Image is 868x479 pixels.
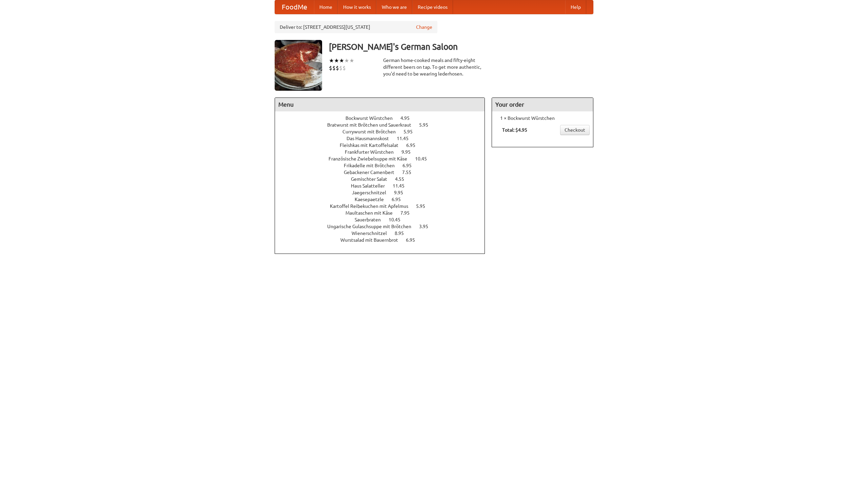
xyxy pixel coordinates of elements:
span: Jaegerschnitzel [352,190,393,195]
span: 6.95 [406,237,422,243]
span: 4.55 [395,176,411,182]
span: Currywurst mit Brötchen [342,129,402,134]
span: Kaesepaetzle [355,197,391,202]
div: German home-cooked meals and fifty-eight different beers on tap. To get more authentic, you'd nee... [383,57,485,77]
a: Frikadelle mit Brötchen 6.95 [344,163,424,168]
span: 9.95 [401,149,417,155]
span: Bockwurst Würstchen [346,115,399,121]
a: Recipe videos [412,0,453,14]
span: 8.95 [395,231,411,236]
a: FoodMe [275,0,314,14]
li: $ [329,64,332,72]
a: Gemischter Salat 4.55 [351,176,417,182]
a: Sauerbraten 10.45 [355,217,413,222]
span: Maultaschen mit Käse [346,210,399,216]
a: Wurstsalad mit Bauernbrot 6.95 [340,237,428,243]
h4: Your order [492,98,593,111]
a: Das Hausmannskost 11.45 [347,136,421,141]
a: Bockwurst Würstchen 4.95 [346,115,422,121]
span: Frikadelle mit Brötchen [344,163,401,168]
li: ★ [344,57,349,64]
div: Deliver to: [STREET_ADDRESS][US_STATE] [275,21,437,33]
li: ★ [329,57,334,64]
a: Help [565,0,586,14]
li: $ [332,64,336,72]
span: 6.95 [392,197,408,202]
a: Home [314,0,338,14]
a: Fleishkas mit Kartoffelsalat 6.95 [340,143,428,148]
span: 9.95 [394,190,410,195]
span: Wienerschnitzel [352,231,394,236]
span: 11.45 [393,183,411,189]
span: 6.95 [402,163,418,168]
a: Kaesepaetzle 6.95 [355,197,413,202]
a: Französische Zwiebelsuppe mit Käse 10.45 [329,156,439,161]
li: ★ [334,57,339,64]
span: 11.45 [397,136,415,141]
span: Kartoffel Reibekuchen mit Apfelmus [330,203,415,209]
span: Das Hausmannskost [347,136,396,141]
a: Who we are [376,0,412,14]
span: Frankfurter Würstchen [345,149,400,155]
span: Gebackener Camenbert [344,170,401,175]
span: Fleishkas mit Kartoffelsalat [340,143,405,148]
span: Haus Salatteller [351,183,392,189]
a: Frankfurter Würstchen 9.95 [345,149,423,155]
a: Checkout [560,125,590,135]
a: Wienerschnitzel 8.95 [352,231,416,236]
span: 5.95 [403,129,419,134]
li: ★ [349,57,354,64]
span: Gemischter Salat [351,176,394,182]
span: 7.95 [400,210,416,216]
li: $ [342,64,346,72]
span: Französische Zwiebelsuppe mit Käse [329,156,414,161]
b: Total: $4.95 [502,127,527,133]
a: Maultaschen mit Käse 7.95 [346,210,422,216]
a: Change [416,24,432,30]
a: How it works [338,0,376,14]
a: Kartoffel Reibekuchen mit Apfelmus 5.95 [330,203,438,209]
span: 4.95 [400,115,416,121]
span: Sauerbraten [355,217,388,222]
span: 3.95 [419,224,435,229]
a: Haus Salatteller 11.45 [351,183,417,189]
li: $ [336,64,339,72]
a: Ungarische Gulaschsuppe mit Brötchen 3.95 [327,224,441,229]
img: angular.jpg [275,40,322,91]
span: 7.55 [402,170,418,175]
a: Bratwurst mit Brötchen und Sauerkraut 5.95 [327,122,441,128]
a: Gebackener Camenbert 7.55 [344,170,424,175]
span: Ungarische Gulaschsuppe mit Brötchen [327,224,418,229]
span: 10.45 [415,156,434,161]
span: 10.45 [389,217,407,222]
span: Wurstsalad mit Bauernbrot [340,237,405,243]
h4: Menu [275,98,485,111]
span: Bratwurst mit Brötchen und Sauerkraut [327,122,418,128]
span: 5.95 [416,203,432,209]
li: $ [339,64,342,72]
a: Currywurst mit Brötchen 5.95 [342,129,425,134]
span: 6.95 [406,143,422,148]
a: Jaegerschnitzel 9.95 [352,190,416,195]
li: ★ [339,57,344,64]
li: 1 × Bockwurst Würstchen [495,115,590,122]
span: 5.95 [419,122,435,128]
h3: [PERSON_NAME]'s German Saloon [329,40,593,53]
